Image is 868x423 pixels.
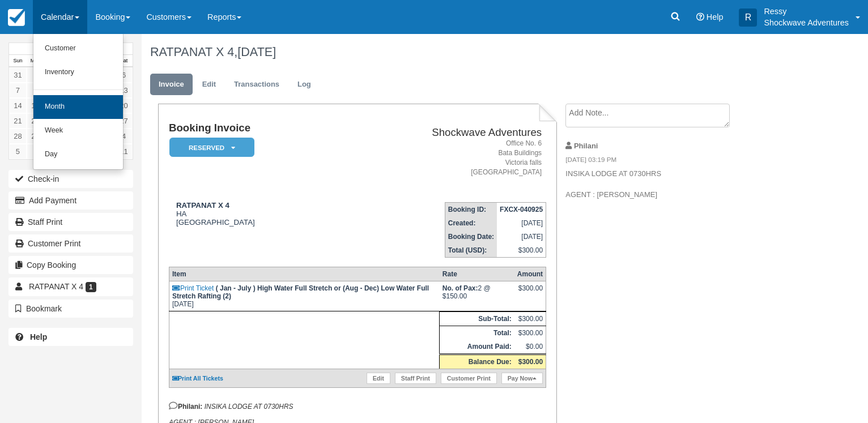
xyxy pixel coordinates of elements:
[497,243,546,258] td: $300.00
[27,67,44,83] a: 1
[517,284,543,301] div: $300.00
[237,45,276,59] span: [DATE]
[764,6,849,17] p: Ressy
[172,375,223,382] a: Print All Tickets
[514,326,546,340] td: $300.00
[514,267,546,281] th: Amount
[9,83,27,98] a: 7
[514,340,546,354] td: $0.00
[395,373,436,384] a: Staff Print
[169,403,202,411] strong: Philani:
[172,284,214,292] a: Print Ticket
[289,74,320,96] a: Log
[172,284,429,300] strong: ( Jan - July ) High Water Full Stretch or (Aug - Dec) Low Water Full Stretch Rafting (2)
[8,300,133,318] button: Bookmark
[33,143,123,166] a: Day
[30,332,47,341] b: Help
[33,95,123,119] a: Month
[739,8,757,27] div: R
[225,74,288,96] a: Transactions
[367,373,390,384] a: Edit
[8,191,133,210] button: Add Payment
[440,354,514,369] th: Balance Due:
[115,67,133,83] a: 6
[497,230,546,243] td: [DATE]
[176,201,229,210] strong: RATPANAT X 4
[169,138,254,157] em: Reserved
[169,122,331,134] h1: Booking Invoice
[115,144,133,159] a: 11
[497,216,546,230] td: [DATE]
[9,129,27,144] a: 28
[169,281,439,311] td: [DATE]
[501,373,543,384] a: Pay Now
[441,373,497,384] a: Customer Print
[500,206,543,213] strong: FXCX-040925
[696,13,704,21] i: Help
[440,281,514,311] td: 2 @ $150.00
[9,144,27,159] a: 5
[115,83,133,98] a: 13
[33,34,124,170] ul: Calendar
[440,340,514,354] th: Amount Paid:
[445,230,497,243] th: Booking Date:
[33,61,123,84] a: Inventory
[440,267,514,281] th: Rate
[115,129,133,144] a: 4
[115,98,133,113] a: 20
[9,67,27,83] a: 31
[169,137,250,158] a: Reserved
[86,282,96,292] span: 1
[518,358,543,366] strong: $300.00
[8,213,133,231] a: Staff Print
[565,169,756,200] p: INSIKA LODGE AT 0730HRS AGENT : [PERSON_NAME]
[33,37,123,61] a: Customer
[445,203,497,217] th: Booking ID:
[764,17,849,28] p: Shockwave Adventures
[115,55,133,67] th: Sat
[514,312,546,326] td: $300.00
[27,129,44,144] a: 29
[8,256,133,274] button: Copy Booking
[9,113,27,129] a: 21
[440,326,514,340] th: Total:
[150,45,784,59] h1: RATPANAT X 4,
[8,277,133,296] a: RATPANAT X 4 1
[169,201,331,227] div: HA [GEOGRAPHIC_DATA]
[445,216,497,230] th: Created:
[8,9,25,26] img: checkfront-main-nav-mini-logo.png
[574,142,598,150] strong: Philani
[335,127,542,139] h2: Shockwave Adventures
[9,55,27,67] th: Sun
[8,234,133,253] a: Customer Print
[169,267,439,281] th: Item
[8,328,133,346] a: Help
[27,98,44,113] a: 15
[33,119,123,143] a: Week
[335,139,542,178] address: Office No. 6 Bata Buildings Victoria falls [GEOGRAPHIC_DATA]
[150,74,193,96] a: Invoice
[445,243,497,258] th: Total (USD):
[194,74,224,96] a: Edit
[27,113,44,129] a: 22
[440,312,514,326] th: Sub-Total:
[27,144,44,159] a: 6
[565,155,756,168] em: [DATE] 03:19 PM
[27,83,44,98] a: 8
[8,170,133,188] button: Check-in
[707,12,724,22] span: Help
[29,282,83,291] span: RATPANAT X 4
[115,113,133,129] a: 27
[442,284,478,292] strong: No. of Pax
[9,98,27,113] a: 14
[27,55,44,67] th: Mon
